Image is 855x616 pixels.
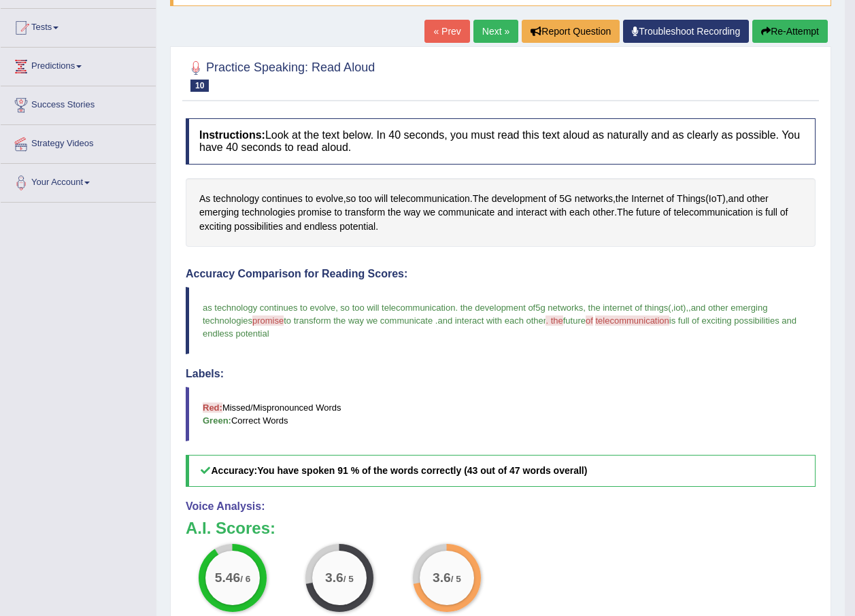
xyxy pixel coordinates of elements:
[203,303,535,313] span: as technology continues to evolve, so too will telecommunication. the development of
[286,220,301,234] span: Click to see word definition
[780,205,788,220] span: Click to see word definition
[304,220,337,234] span: Click to see word definition
[673,205,753,220] span: Click to see word definition
[673,303,683,313] span: iot
[186,178,816,247] div: , . , ( ), . .
[186,268,816,280] h4: Accuracy Comparison for Reading Scores:
[437,315,546,326] span: and interact with each other
[252,315,284,326] span: promise
[497,205,513,220] span: Click to see word definition
[203,415,231,426] b: Green:
[345,205,385,220] span: Click to see word definition
[186,58,375,92] h2: Practice Speaking: Read Aloud
[663,205,671,220] span: Click to see word definition
[186,387,816,441] blockquote: Missed/Mispronounced Words Correct Words
[559,192,572,206] span: Click to see word definition
[1,86,156,120] a: Success Stories
[424,20,469,43] a: « Prev
[199,192,210,206] span: Click to see word definition
[215,570,240,585] big: 5.46
[688,303,691,313] span: ,
[752,20,828,43] button: Re-Attempt
[546,315,563,326] span: . the
[563,315,586,326] span: future
[522,20,620,43] button: Report Question
[241,205,295,220] span: Click to see word definition
[433,570,451,585] big: 3.6
[262,192,303,206] span: Click to see word definition
[592,205,614,220] span: Click to see word definition
[234,220,283,234] span: Click to see word definition
[1,9,156,43] a: Tests
[623,20,749,43] a: Troubleshoot Recording
[616,192,628,206] span: Click to see word definition
[586,315,593,326] span: of
[186,519,275,537] b: A.I. Scores:
[569,205,590,220] span: Click to see word definition
[316,192,343,206] span: Click to see word definition
[326,570,344,585] big: 3.6
[1,125,156,159] a: Strategy Videos
[435,315,438,326] span: .
[298,205,332,220] span: Click to see word definition
[550,205,567,220] span: Click to see word definition
[438,205,494,220] span: Click to see word definition
[595,315,669,326] span: telecommunication
[199,129,265,141] b: Instructions:
[516,205,547,220] span: Click to see word definition
[636,205,660,220] span: Click to see word definition
[390,192,470,206] span: Click to see word definition
[709,192,722,206] span: Click to see word definition
[186,455,816,487] h5: Accuracy:
[388,205,401,220] span: Click to see word definition
[473,192,489,206] span: Click to see word definition
[305,192,314,206] span: Click to see word definition
[423,205,435,220] span: Click to see word definition
[677,192,705,206] span: Click to see word definition
[186,500,816,513] h4: Voice Analysis:
[284,315,433,326] span: to transform the way we communicate
[667,192,675,206] span: Click to see word definition
[631,192,663,206] span: Click to see word definition
[1,164,156,198] a: Your Account
[186,368,816,380] h4: Labels:
[358,192,371,206] span: Click to see word definition
[1,48,156,82] a: Predictions
[451,575,461,585] small: / 5
[728,192,744,206] span: Click to see word definition
[765,205,777,220] span: Click to see word definition
[343,575,354,585] small: / 5
[671,303,674,313] span: ,
[203,403,222,413] b: Red:
[747,192,769,206] span: Click to see word definition
[756,205,762,220] span: Click to see word definition
[535,303,668,313] span: 5g networks, the internet of things
[186,118,816,164] h4: Look at the text below. In 40 seconds, you must read this text aloud as naturally and as clearly ...
[549,192,557,206] span: Click to see word definition
[190,80,209,92] span: 10
[339,220,375,234] span: Click to see word definition
[375,192,388,206] span: Click to see word definition
[492,192,546,206] span: Click to see word definition
[199,205,239,220] span: Click to see word definition
[473,20,518,43] a: Next »
[199,220,231,234] span: Click to see word definition
[240,575,250,585] small: / 6
[617,205,633,220] span: Click to see word definition
[257,465,587,476] b: You have spoken 91 % of the words correctly (43 out of 47 words overall)
[575,192,613,206] span: Click to see word definition
[213,192,259,206] span: Click to see word definition
[403,205,420,220] span: Click to see word definition
[668,303,671,313] span: (
[683,303,688,313] span: ),
[346,192,356,206] span: Click to see word definition
[334,205,342,220] span: Click to see word definition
